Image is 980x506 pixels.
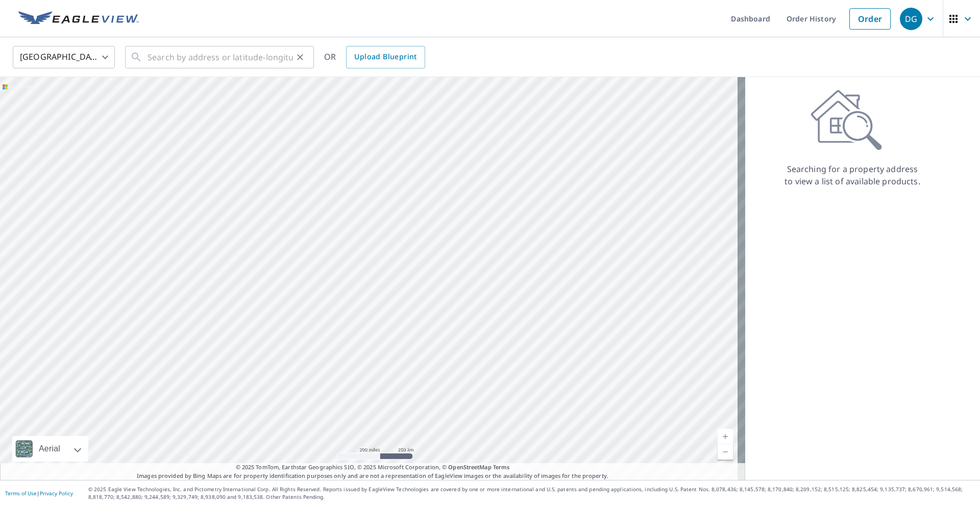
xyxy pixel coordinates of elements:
div: [GEOGRAPHIC_DATA] [13,43,115,71]
input: Search by address or latitude-longitude [148,43,293,71]
span: Upload Blueprint [354,51,416,63]
div: Aerial [36,436,63,462]
img: EV Logo [18,11,139,27]
a: Terms of Use [5,490,37,497]
p: | [5,490,73,496]
a: Current Level 5, Zoom In [718,429,733,444]
a: OpenStreetMap [448,463,491,471]
a: Current Level 5, Zoom Out [718,444,733,460]
div: DG [900,8,922,30]
a: Upload Blueprint [346,46,425,68]
a: Terms [493,463,510,471]
div: Aerial [12,436,88,462]
span: © 2025 TomTom, Earthstar Geographics SIO, © 2025 Microsoft Corporation, © [236,463,510,472]
div: OR [324,46,425,68]
a: Order [849,8,891,30]
button: Clear [293,50,307,64]
p: Searching for a property address to view a list of available products. [784,163,921,187]
p: © 2025 Eagle View Technologies, Inc. and Pictometry International Corp. All Rights Reserved. Repo... [88,486,975,501]
a: Privacy Policy [40,490,73,497]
